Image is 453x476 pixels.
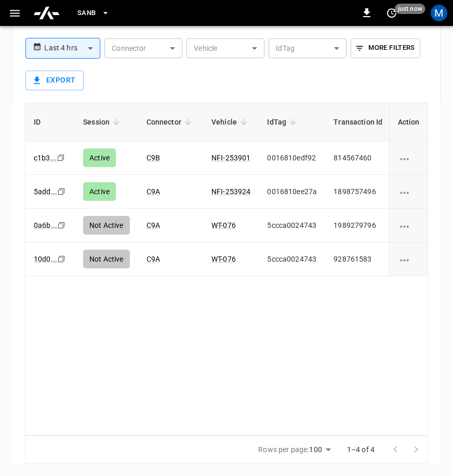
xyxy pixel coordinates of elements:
a: C9A [146,187,160,196]
img: ampcontrol.io logo [33,3,60,23]
a: WT-076 [211,255,236,263]
td: 928761583 [325,242,391,276]
div: charging session options [397,220,419,230]
td: 5ccca0024743 [259,209,325,242]
a: c1b3... [34,154,57,162]
div: sessions table [25,103,428,436]
div: Not Active [83,216,130,235]
span: IdTag [267,116,300,128]
div: copy [57,186,67,197]
td: 1989279796 [325,209,391,242]
div: charging session options [397,153,419,163]
th: Transaction Id [325,103,391,141]
div: copy [57,220,67,231]
a: 5add... [34,187,57,196]
div: charging session options [397,254,419,264]
div: copy [57,253,67,265]
a: C9B [146,154,160,162]
button: More Filters [351,38,420,58]
a: C9A [146,221,160,229]
div: Active [83,148,116,167]
div: 100 [309,442,334,457]
div: copy [56,152,66,164]
button: SanB [73,3,114,23]
td: 0016810edf92 [259,141,325,175]
div: charging session options [397,186,419,197]
td: 814567460 [325,141,391,175]
td: 0016810ee27a [259,175,325,209]
div: Not Active [83,250,130,268]
td: 1898757496 [325,175,391,209]
a: 0a6b... [34,221,57,229]
button: set refresh interval [383,5,400,21]
th: Action [389,103,428,141]
span: SanB [77,7,96,19]
th: ID [25,103,75,141]
span: Session [83,116,123,128]
div: Last 4 hrs [44,38,100,58]
button: Export [25,71,84,90]
td: 5ccca0024743 [259,242,325,276]
a: NFI-253901 [211,154,251,162]
a: NFI-253924 [211,187,251,196]
span: Vehicle [211,116,250,128]
p: Rows per page: [258,444,309,455]
a: WT-076 [211,221,236,229]
span: Connector [146,116,195,128]
span: just now [395,4,425,14]
a: 10d0... [34,255,57,263]
a: C9A [146,255,160,263]
p: 1–4 of 4 [347,444,375,455]
div: Active [83,182,116,201]
div: profile-icon [431,5,447,21]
